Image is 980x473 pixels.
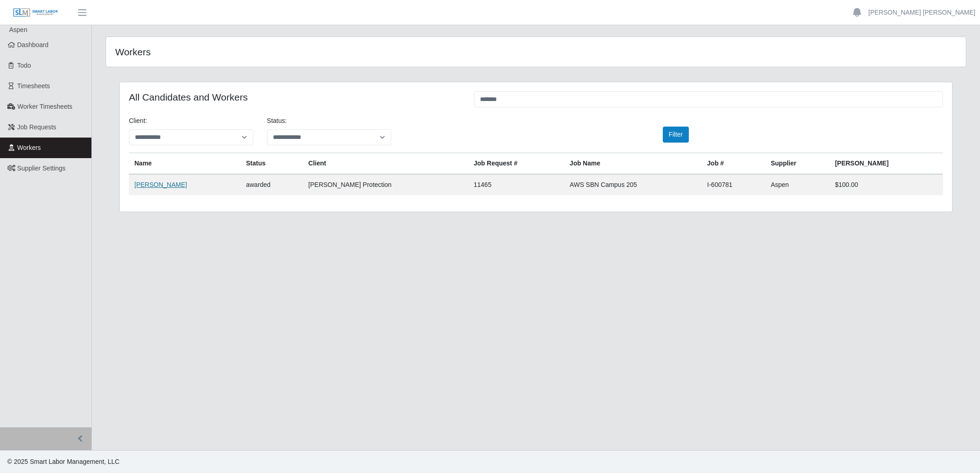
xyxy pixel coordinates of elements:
a: [PERSON_NAME] [134,181,187,188]
label: Client: [129,116,147,126]
th: Supplier [765,153,829,175]
span: Aspen [9,26,27,33]
label: Status: [267,116,287,126]
th: [PERSON_NAME] [830,153,943,175]
span: Todo [17,62,31,69]
h4: All Candidates and Workers [129,91,460,103]
img: SLM Logo [13,8,59,18]
th: Job Request # [468,153,564,175]
th: Job # [702,153,765,175]
td: $100.00 [830,174,943,195]
td: [PERSON_NAME] Protection [303,174,469,195]
span: © 2025 Smart Labor Management, LLC [7,458,119,465]
span: Worker Timesheets [17,103,72,110]
h4: Workers [115,46,458,58]
span: Workers [17,144,41,151]
th: Status [240,153,303,175]
span: Dashboard [17,41,49,48]
a: [PERSON_NAME] [PERSON_NAME] [868,8,975,17]
td: 11465 [468,174,564,195]
th: Name [129,153,240,175]
td: I-600781 [702,174,765,195]
th: Job Name [564,153,702,175]
td: Aspen [765,174,829,195]
td: AWS SBN Campus 205 [564,174,702,195]
th: Client [303,153,469,175]
span: Job Requests [17,123,57,131]
span: Supplier Settings [17,165,66,172]
span: Timesheets [17,82,50,90]
td: awarded [240,174,303,195]
button: Filter [663,127,689,143]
